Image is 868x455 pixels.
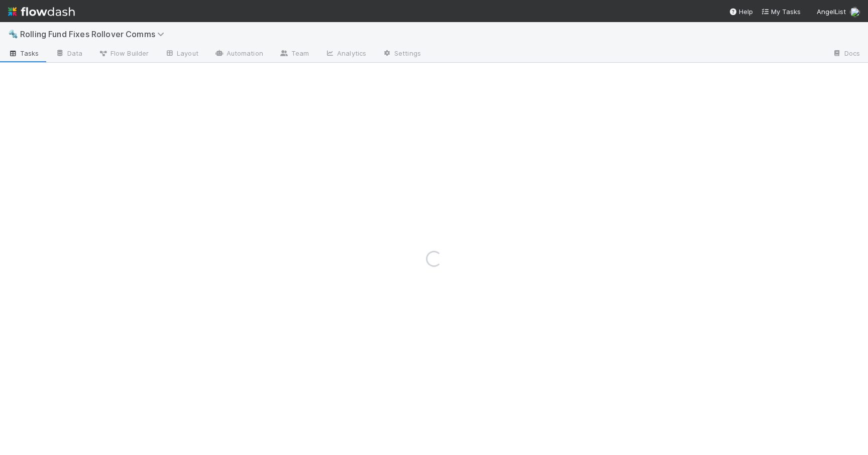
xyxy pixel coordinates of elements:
[8,3,75,20] img: logo-inverted-e16ddd16eac7371096b0.svg
[317,46,374,62] a: Analytics
[206,46,271,62] a: Automation
[98,48,149,58] span: Flow Builder
[20,29,169,39] span: Rolling Fund Fixes Rollover Comms
[271,46,317,62] a: Team
[157,46,206,62] a: Layout
[817,8,846,16] span: AngelList
[729,7,753,17] div: Help
[374,46,429,62] a: Settings
[8,30,18,38] span: 🔩
[8,48,39,58] span: Tasks
[90,46,157,62] a: Flow Builder
[850,7,860,17] img: avatar_e8864cf0-19e8-4fe1-83d1-96e6bcd27180.png
[761,8,801,16] span: My Tasks
[47,46,90,62] a: Data
[761,7,801,17] a: My Tasks
[824,46,868,62] a: Docs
